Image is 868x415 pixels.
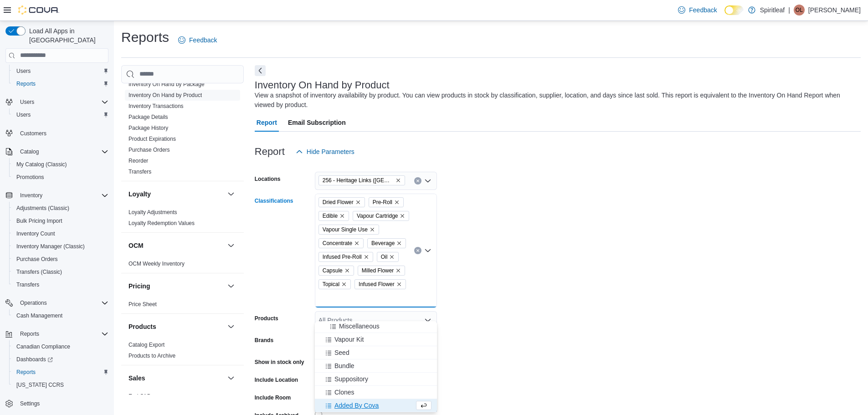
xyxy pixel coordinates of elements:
[2,328,112,340] button: Reports
[318,266,354,276] span: Capsule
[315,333,437,346] button: Vapour Kit
[128,136,176,142] a: Product Expirations
[16,217,62,225] span: Bulk Pricing Import
[16,97,38,108] button: Users
[9,240,112,253] button: Inventory Manager (Classic)
[315,373,437,386] button: Suppository
[255,91,856,110] div: View a snapshot of inventory availability by product. You can view products in stock by classific...
[315,346,437,359] button: Seed
[13,78,39,89] a: Reports
[371,239,395,248] span: Beverage
[358,266,406,276] span: Milled Flower
[16,268,62,276] span: Transfers (Classic)
[9,340,112,353] button: Canadian Compliance
[16,312,62,319] span: Cash Management
[395,268,401,273] button: Remove Milled Flower from selection in this group
[13,266,108,277] span: Transfers (Classic)
[318,238,364,248] span: Concentrate
[128,393,157,400] span: End Of Day
[323,176,394,185] span: 256 - Heritage Links ([GEOGRAPHIC_DATA])
[13,354,56,365] a: Dashboards
[13,172,108,183] span: Promotions
[13,215,66,226] a: Bulk Pricing Import
[794,5,805,15] div: Olivia L
[16,381,64,389] span: [US_STATE] CCRS
[13,203,108,214] span: Adjustments (Classic)
[13,228,108,239] span: Inventory Count
[318,279,351,289] span: Topical
[121,339,244,365] div: Products
[13,341,74,352] a: Canadian Compliance
[354,279,406,289] span: Infused Flower
[318,252,373,262] span: Infused Pre-Roll
[16,230,55,237] span: Inventory Count
[16,190,108,201] span: Inventory
[9,171,112,184] button: Promotions
[323,252,362,261] span: Infused Pre-Roll
[255,80,390,91] h3: Inventory On Hand by Product
[255,359,304,366] label: Show in stock only
[128,301,157,308] span: Price Sheet
[175,31,221,49] a: Feedback
[355,200,361,205] button: Remove Dried Flower from selection in this group
[128,393,157,400] a: End Of Day
[16,128,108,139] span: Customers
[128,92,202,99] span: Inventory On Hand by Product
[334,388,354,397] span: Clones
[128,125,168,131] a: Package History
[128,374,224,383] button: Sales
[16,190,46,201] button: Inventory
[128,113,168,121] span: Package Details
[13,66,108,77] span: Users
[16,174,44,181] span: Promotions
[13,254,108,265] span: Purchase Orders
[367,238,406,248] span: Beverage
[9,266,112,278] button: Transfers (Classic)
[255,337,273,344] label: Brands
[128,241,224,250] button: OCM
[323,211,338,220] span: Edible
[13,241,108,252] span: Inventory Manager (Classic)
[9,278,112,291] button: Transfers
[9,366,112,379] button: Reports
[20,299,47,307] span: Operations
[344,268,350,273] button: Remove Capsule from selection in this group
[16,243,85,250] span: Inventory Manager (Classic)
[128,220,195,227] span: Loyalty Redemption Values
[2,127,112,140] button: Customers
[16,328,43,339] button: Reports
[788,5,790,15] p: |
[13,367,108,378] span: Reports
[128,322,156,331] h3: Products
[16,128,50,139] a: Customers
[9,215,112,227] button: Bulk Pricing Import
[13,241,88,252] a: Inventory Manager (Classic)
[20,98,34,106] span: Users
[128,102,184,110] span: Inventory Transactions
[128,190,224,199] button: Loyalty
[13,379,67,390] a: [US_STATE] CCRS
[288,113,346,132] span: Email Subscription
[9,309,112,322] button: Cash Management
[128,209,177,215] a: Loyalty Adjustments
[13,66,34,77] a: Users
[13,266,66,277] a: Transfers (Classic)
[2,96,112,108] button: Users
[16,146,42,157] button: Catalog
[13,228,59,239] a: Inventory Count
[128,81,205,87] a: Inventory On Hand by Package
[128,241,144,250] h3: OCM
[9,353,112,366] a: Dashboards
[128,169,151,175] a: Transfers
[796,5,803,15] span: OL
[20,130,46,137] span: Customers
[323,266,343,275] span: Capsule
[353,211,409,221] span: Vapour Cartridge
[389,254,395,260] button: Remove Oil from selection in this group
[13,354,108,365] span: Dashboards
[13,279,108,290] span: Transfers
[13,109,108,120] span: Users
[255,394,291,401] label: Include Room
[121,258,244,273] div: OCM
